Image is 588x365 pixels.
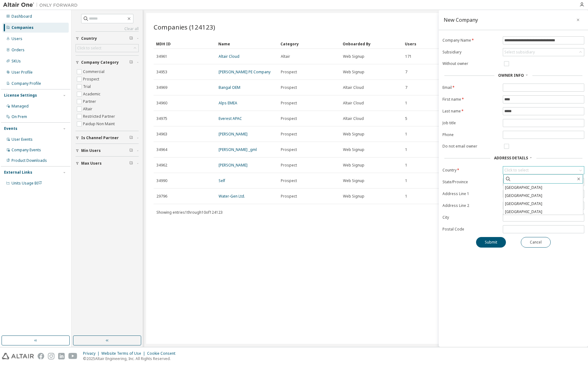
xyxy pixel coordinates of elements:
[405,116,407,121] span: 5
[219,131,248,137] a: [PERSON_NAME]
[83,120,116,128] label: Paidup Non Maint
[343,54,364,59] span: Web Signup
[504,168,529,173] div: Click to select
[281,85,297,90] span: Prospect
[12,148,41,153] div: Company Events
[156,163,167,168] span: 34962
[156,194,167,199] span: 29796
[504,50,535,55] div: Select subsidiary
[442,191,499,196] label: Address Line 1
[156,116,167,121] span: 34975
[444,17,478,22] div: New Company
[76,32,139,45] button: Country
[281,132,297,137] span: Prospect
[156,85,167,90] span: 34969
[156,54,167,59] span: 34961
[498,73,524,78] span: Owner Info
[405,101,407,106] span: 1
[4,126,17,131] div: Events
[129,135,133,140] span: Clear filter
[101,351,147,356] div: Website Terms of Use
[281,194,297,199] span: Prospect
[281,147,297,152] span: Prospect
[129,36,133,41] span: Clear filter
[476,237,506,248] button: Submit
[405,178,407,183] span: 1
[442,132,499,137] label: Phone
[12,104,29,109] div: Managed
[156,70,167,75] span: 34953
[405,194,407,199] span: 1
[12,70,33,75] div: User Profile
[219,100,237,106] a: Alps EMEA
[442,97,499,102] label: First name
[219,178,225,183] a: Self
[219,69,271,75] a: [PERSON_NAME] PE Company
[81,60,119,65] span: Company Category
[83,83,92,90] label: Trial
[442,50,499,55] label: Subsidiary
[442,38,499,43] label: Company Name
[12,36,22,41] div: Users
[343,39,400,49] div: Onboarded By
[76,144,139,157] button: Min Users
[442,203,499,208] label: Address Line 2
[503,208,583,216] li: [GEOGRAPHIC_DATA]
[442,180,499,185] label: State/Province
[83,113,116,120] label: Restricted Partner
[219,162,248,168] a: [PERSON_NAME]
[81,161,102,166] span: Max Users
[129,161,133,166] span: Clear filter
[281,101,297,106] span: Prospect
[76,131,139,145] button: Is Channel Partner
[129,148,133,153] span: Clear filter
[76,44,138,52] div: Click to select
[503,200,583,208] li: [GEOGRAPHIC_DATA]
[281,70,297,75] span: Prospect
[442,168,499,173] label: Country
[281,163,297,168] span: Prospect
[38,353,44,359] img: facebook.svg
[129,60,133,65] span: Clear filter
[405,39,462,49] div: Users
[4,170,32,175] div: External Links
[156,101,167,106] span: 34960
[81,135,119,140] span: Is Channel Partner
[405,132,407,137] span: 1
[442,227,499,232] label: Postal Code
[76,56,139,69] button: Company Category
[503,184,583,192] li: [GEOGRAPHIC_DATA]
[405,147,407,152] span: 1
[83,351,101,356] div: Privacy
[219,116,242,121] a: Everest APAC
[2,353,34,359] img: altair_logo.svg
[12,137,33,142] div: User Events
[219,85,240,90] a: Bangal OEM
[405,85,407,90] span: 7
[83,68,106,75] label: Commercial
[343,147,364,152] span: Web Signup
[442,144,499,149] label: Do not email owner
[83,105,94,113] label: Altair
[219,147,257,152] a: [PERSON_NAME] _gml
[503,167,584,174] div: Click to select
[81,148,101,153] span: Min Users
[219,54,239,59] a: Altair Cloud
[83,75,100,83] label: Prospect
[343,101,364,106] span: Altair Cloud
[12,180,42,186] span: Units Usage BI
[156,178,167,183] span: 34990
[442,109,499,114] label: Last name
[442,121,499,125] label: Job title
[48,353,54,359] img: instagram.svg
[154,23,215,31] span: Companies (124123)
[156,147,167,152] span: 34964
[343,178,364,183] span: Web Signup
[405,70,407,75] span: 7
[521,237,551,248] button: Cancel
[405,54,412,59] span: 171
[12,14,32,19] div: Dashboard
[3,2,81,8] img: Altair One
[83,90,102,98] label: Academic
[442,61,499,66] label: Without owner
